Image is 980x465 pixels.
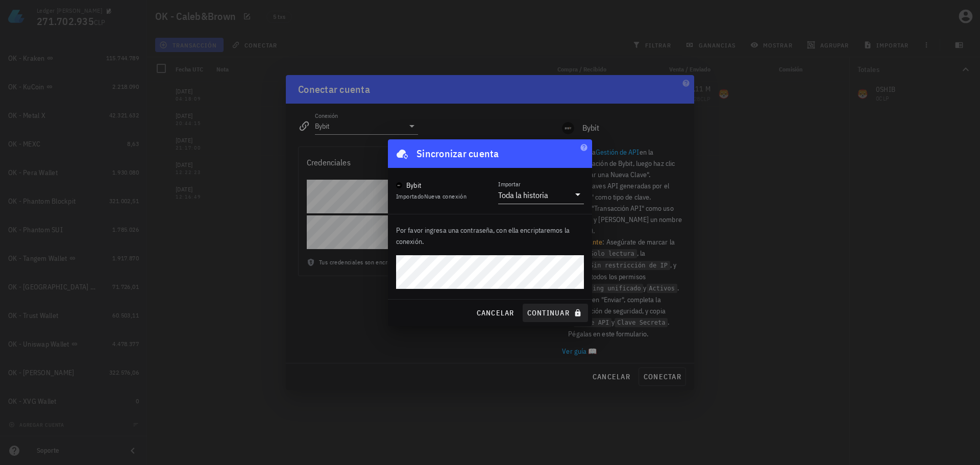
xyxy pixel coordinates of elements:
[406,180,421,190] div: Bybit
[527,308,584,317] span: continuar
[396,192,467,200] span: Importado
[476,308,514,317] span: cancelar
[498,190,548,200] div: Toda la historia
[424,192,467,200] span: Nueva conexión
[396,225,584,247] p: Por favor ingresa una contraseña, con ella encriptaremos la conexión.
[498,186,584,204] div: ImportarToda la historia
[396,182,402,188] img: Bybit_Official
[472,304,518,322] button: cancelar
[523,304,588,322] button: continuar
[416,145,499,162] div: Sincronizar cuenta
[498,180,521,188] label: Importar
